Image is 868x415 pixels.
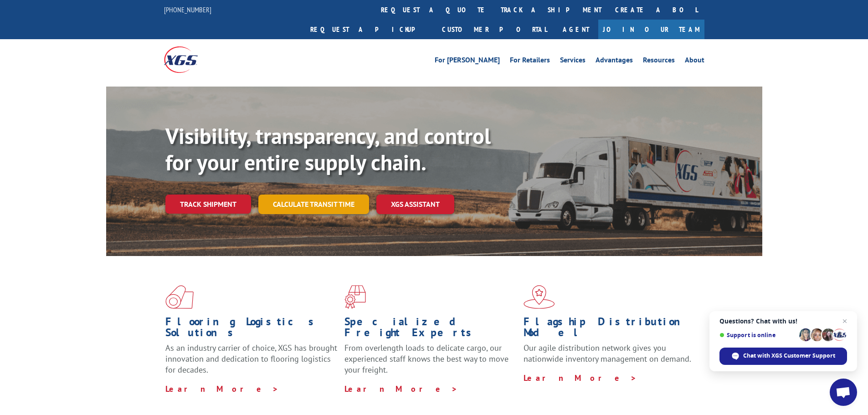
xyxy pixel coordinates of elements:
a: Request a pickup [303,20,435,39]
img: xgs-icon-flagship-distribution-model-red [524,285,555,309]
h1: Flagship Distribution Model [524,316,696,343]
a: Advantages [596,56,633,67]
a: Agent [554,20,598,39]
a: Learn More > [344,384,458,394]
a: Learn More > [524,373,637,383]
a: For [PERSON_NAME] [435,56,500,67]
span: Support is online [719,332,796,338]
span: Questions? Chat with us! [719,318,847,325]
a: XGS ASSISTANT [376,195,454,214]
a: For Retailers [510,56,550,67]
a: [PHONE_NUMBER] [164,5,211,14]
a: Resources [643,56,675,67]
a: Join Our Team [598,20,704,39]
span: Our agile distribution network gives you nationwide inventory management on demand. [524,343,691,364]
h1: Flooring Logistics Solutions [165,316,338,343]
img: xgs-icon-total-supply-chain-intelligence-red [165,285,194,309]
div: Chat with XGS Customer Support [719,348,847,365]
span: As an industry carrier of choice, XGS has brought innovation and dedication to flooring logistics... [165,343,337,375]
div: Open chat [830,379,857,406]
a: Services [560,56,586,67]
a: Track shipment [165,195,251,214]
span: Close chat [839,316,850,327]
h1: Specialized Freight Experts [344,316,517,343]
a: Customer Portal [435,20,554,39]
a: Learn More > [165,384,279,394]
a: Calculate transit time [258,195,369,214]
a: About [685,56,704,67]
p: From overlength loads to delicate cargo, our experienced staff knows the best way to move your fr... [344,343,517,383]
b: Visibility, transparency, and control for your entire supply chain. [165,122,491,176]
span: Chat with XGS Customer Support [743,352,835,360]
img: xgs-icon-focused-on-flooring-red [344,285,366,309]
